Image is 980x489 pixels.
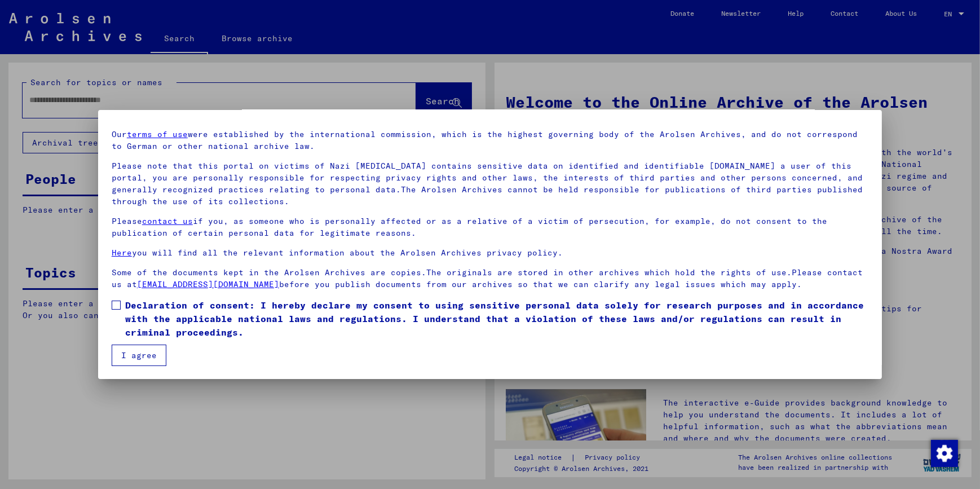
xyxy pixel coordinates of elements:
[112,248,132,258] a: Here
[127,129,188,139] a: terms of use
[112,267,868,290] p: Some of the documents kept in the Arolsen Archives are copies.The originals are stored in other a...
[125,298,868,339] span: Declaration of consent: I hereby declare my consent to using sensitive personal data solely for r...
[137,279,279,289] a: [EMAIL_ADDRESS][DOMAIN_NAME]
[112,160,868,208] p: Please note that this portal on victims of Nazi [MEDICAL_DATA] contains sensitive data on identif...
[931,440,958,467] img: Change consent
[112,215,868,239] p: Please if you, as someone who is personally affected or as a relative of a victim of persecution,...
[112,247,868,259] p: you will find all the relevant information about the Arolsen Archives privacy policy.
[112,345,166,366] button: I agree
[142,216,193,226] a: contact us
[112,129,868,152] p: Our were established by the international commission, which is the highest governing body of the ...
